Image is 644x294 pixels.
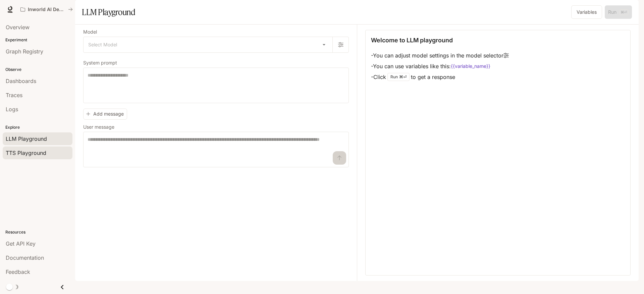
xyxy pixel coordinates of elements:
[371,61,509,72] li: - You can use variables like this:
[387,73,410,81] div: Run
[88,41,117,48] span: Select Model
[371,36,453,45] p: Welcome to LLM playground
[571,5,602,19] button: Variables
[83,125,114,129] p: User message
[82,5,135,19] h1: LLM Playground
[83,60,117,65] p: System prompt
[399,75,407,79] p: ⌘⏎
[17,3,76,16] button: All workspaces
[83,109,127,120] button: Add message
[28,7,65,12] p: Inworld AI Demos
[451,63,490,70] code: {{variable_name}}
[371,72,509,82] li: - Click to get a response
[83,30,97,34] p: Model
[84,37,332,52] div: Select Model
[371,50,509,61] li: - You can adjust model settings in the model selector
